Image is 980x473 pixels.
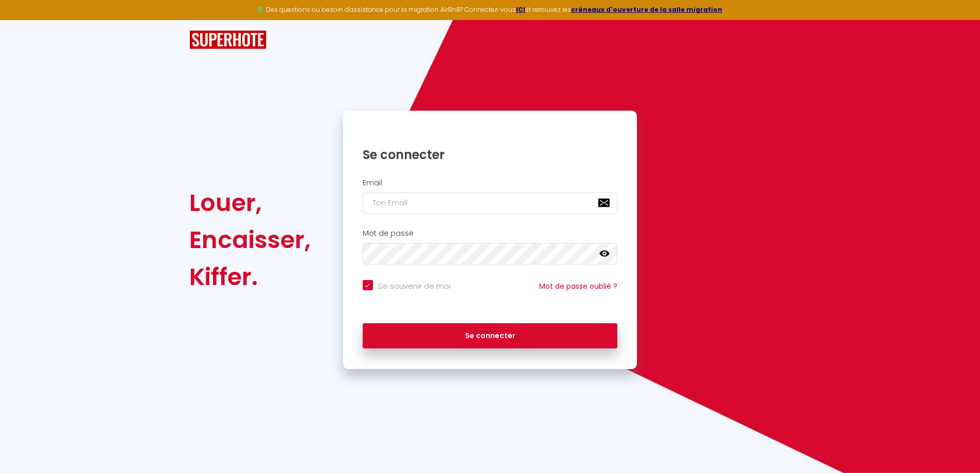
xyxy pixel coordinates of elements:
[363,192,618,214] input: Ton Email
[539,281,617,291] a: Mot de passe oublié ?
[189,258,311,295] div: Kiffer.
[363,323,618,349] button: Se connecter
[363,147,618,163] h1: Se connecter
[516,5,525,14] a: ICI
[571,5,722,14] a: créneaux d'ouverture de la salle migration
[189,30,266,49] img: SuperHote logo
[363,229,618,238] h2: Mot de passe
[189,221,311,258] div: Encaisser,
[189,184,311,221] div: Louer,
[363,179,618,187] h2: Email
